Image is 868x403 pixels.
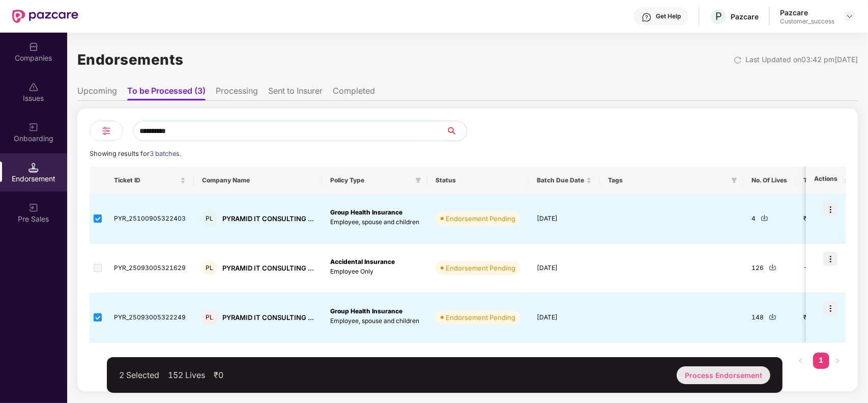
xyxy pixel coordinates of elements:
div: Pazcare [731,12,759,21]
b: Group Health Insurance [330,208,402,216]
span: Batch Due Date [537,176,584,184]
b: Accidental Insurance [330,258,395,265]
span: filter [731,177,737,183]
div: Get Help [656,12,681,20]
td: [DATE] [529,244,600,293]
div: PYRAMID IT CONSULTING ... [222,313,314,323]
div: Endorsement Pending [446,263,515,273]
div: PYRAMID IT CONSULTING ... [222,263,314,273]
a: 1 [813,353,829,368]
li: Sent to Insurer [268,86,323,100]
img: svg+xml;base64,PHN2ZyBpZD0iSGVscC0zMngzMiIgeG1sbnM9Imh0dHA6Ly93d3cudzMub3JnLzIwMDAvc3ZnIiB3aWR0aD... [642,12,652,22]
span: P [715,10,722,22]
span: Ticket ID [114,176,178,184]
div: 4 [751,214,787,224]
li: Processing [216,86,258,100]
td: PYR_25093005322249 [106,293,194,342]
p: Employee Only [330,267,419,277]
b: Group Health Insurance [330,307,402,315]
img: svg+xml;base64,PHN2ZyBpZD0iRHJvcGRvd24tMzJ4MzIiIHhtbG5zPSJodHRwOi8vd3d3LnczLm9yZy8yMDAwL3N2ZyIgd2... [846,12,854,20]
span: filter [415,177,421,183]
p: Employee, spouse and children [330,218,419,227]
div: Endorsement Pending [446,312,515,323]
th: Ticket ID [106,167,194,194]
span: left [798,358,804,364]
li: 1 [813,353,829,369]
img: svg+xml;base64,PHN2ZyB3aWR0aD0iMjAiIGhlaWdodD0iMjAiIHZpZXdCb3g9IjAgMCAyMCAyMCIgZmlsbD0ibm9uZSIgeG... [28,122,39,132]
button: right [829,353,846,369]
h1: Endorsements [77,48,184,71]
li: Completed [333,86,375,100]
div: PL [202,260,217,276]
div: Pazcare [780,8,834,17]
button: left [793,353,809,369]
p: Employee, spouse and children [330,316,419,326]
span: right [834,358,841,364]
span: Policy Type [330,176,411,184]
div: Customer_success [780,17,834,25]
button: search [446,121,467,141]
div: PL [202,310,217,325]
td: PYR_25093005321629 [106,244,194,293]
span: Tags [608,176,727,184]
td: PYR_25100905322403 [106,194,194,244]
img: svg+xml;base64,PHN2ZyBpZD0iUmVsb2FkLTMyeDMyIiB4bWxucz0iaHR0cDovL3d3dy53My5vcmcvMjAwMC9zdmciIHdpZH... [734,56,742,64]
img: New Pazcare Logo [12,10,78,23]
div: 148 [751,313,787,323]
img: icon [823,301,837,315]
div: Process Endorsement [677,366,770,384]
td: [DATE] [529,293,600,342]
div: Last Updated on 03:42 pm[DATE] [745,54,858,65]
th: No. Of Lives [743,167,795,194]
div: 126 [751,263,787,273]
img: svg+xml;base64,PHN2ZyBpZD0iSXNzdWVzX2Rpc2FibGVkIiB4bWxucz0iaHR0cDovL3d3dy53My5vcmcvMjAwMC9zdmciIH... [28,82,39,92]
li: Previous Page [793,353,809,369]
li: To be Processed (3) [127,86,206,100]
div: ₹0 [214,370,223,380]
th: Batch Due Date [529,167,600,194]
td: [DATE] [529,194,600,244]
span: filter [413,174,423,186]
th: Company Name [194,167,322,194]
span: search [446,127,467,135]
img: svg+xml;base64,PHN2ZyB3aWR0aD0iMjAiIGhlaWdodD0iMjAiIHZpZXdCb3g9IjAgMCAyMCAyMCIgZmlsbD0ibm9uZSIgeG... [28,203,39,213]
img: svg+xml;base64,PHN2ZyB4bWxucz0iaHR0cDovL3d3dy53My5vcmcvMjAwMC9zdmciIHdpZHRoPSIyNCIgaGVpZ2h0PSIyNC... [100,125,112,137]
div: 152 Lives [168,370,205,380]
div: PYRAMID IT CONSULTING ... [222,214,314,224]
th: Actions [806,167,846,194]
div: 2 Selected [119,370,159,380]
div: Endorsement Pending [446,213,515,224]
th: Status [427,167,529,194]
li: Upcoming [77,86,117,100]
img: svg+xml;base64,PHN2ZyBpZD0iQ29tcGFuaWVzIiB4bWxucz0iaHR0cDovL3d3dy53My5vcmcvMjAwMC9zdmciIHdpZHRoPS... [28,42,39,52]
img: svg+xml;base64,PHN2ZyB3aWR0aD0iMTQuNSIgaGVpZ2h0PSIxNC41IiB2aWV3Qm94PSIwIDAgMTYgMTYiIGZpbGw9Im5vbm... [28,163,39,173]
img: svg+xml;base64,PHN2ZyBpZD0iRG93bmxvYWQtMjR4MjQiIHhtbG5zPSJodHRwOi8vd3d3LnczLm9yZy8yMDAwL3N2ZyIgd2... [769,313,776,320]
img: icon [823,252,837,266]
li: Next Page [829,353,846,369]
img: icon [823,202,837,217]
img: svg+xml;base64,PHN2ZyBpZD0iRG93bmxvYWQtMjR4MjQiIHhtbG5zPSJodHRwOi8vd3d3LnczLm9yZy8yMDAwL3N2ZyIgd2... [761,214,768,222]
span: Showing results for [90,150,181,157]
div: PL [202,211,217,226]
img: svg+xml;base64,PHN2ZyBpZD0iRG93bmxvYWQtMjR4MjQiIHhtbG5zPSJodHRwOi8vd3d3LnczLm9yZy8yMDAwL3N2ZyIgd2... [769,263,776,271]
span: 3 batches. [150,150,181,157]
span: filter [729,174,739,186]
